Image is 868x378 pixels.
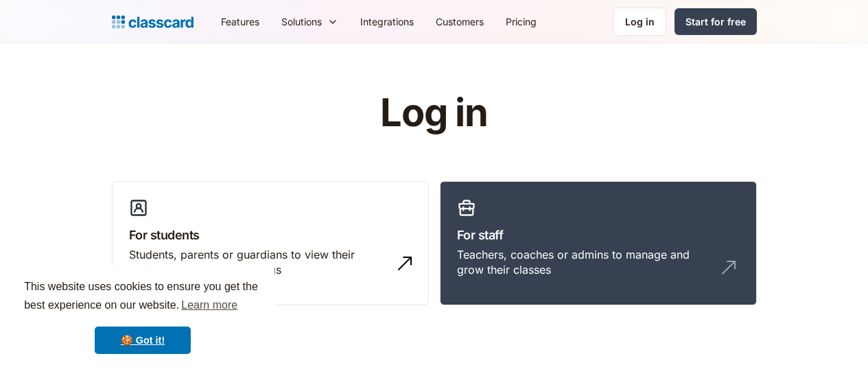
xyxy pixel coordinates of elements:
span: This website uses cookies to ensure you get the best experience on our website. [24,279,261,316]
div: Solutions [270,6,349,37]
a: home [112,12,193,32]
h1: Log in [216,92,652,134]
a: For staffTeachers, coaches or admins to manage and grow their classes [440,181,757,306]
a: learn more about cookies [179,295,239,316]
div: Log in [625,14,655,29]
a: Integrations [349,6,425,37]
a: Pricing [495,6,548,37]
h3: For students [129,226,412,244]
a: Start for free [675,8,757,35]
div: cookieconsent [11,265,274,367]
div: Solutions [281,14,322,29]
a: dismiss cookie message [95,327,191,354]
h3: For staff [457,226,740,244]
a: Features [210,6,270,37]
div: Start for free [685,14,746,29]
a: Customers [425,6,495,37]
div: Teachers, coaches or admins to manage and grow their classes [457,247,712,278]
a: Log in [613,8,666,36]
div: Students, parents or guardians to view their profile and manage bookings [129,247,384,278]
a: For studentsStudents, parents or guardians to view their profile and manage bookings [112,181,429,306]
